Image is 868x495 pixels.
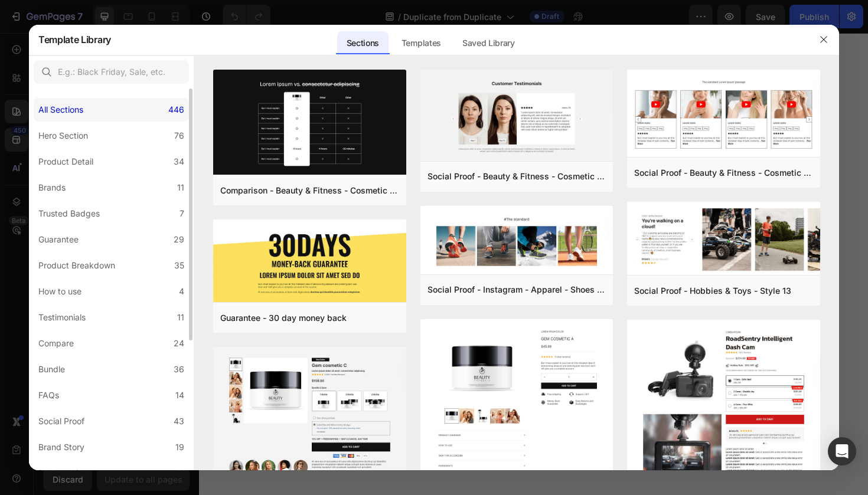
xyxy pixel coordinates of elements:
[177,310,184,324] div: 11
[453,31,524,55] div: Saved Library
[38,388,59,402] div: FAQs
[174,362,184,376] div: 36
[175,440,184,454] div: 19
[420,206,614,277] img: sp30.png
[38,206,100,221] div: Trusted Badges
[392,31,451,55] div: Templates
[627,202,820,277] img: sp13.png
[174,336,184,350] div: 24
[38,362,65,376] div: Bundle
[337,31,389,55] div: Sections
[634,166,813,180] div: Social Proof - Beauty & Fitness - Cosmetic - Style 8
[38,181,66,195] div: Brands
[428,283,606,297] div: Social Proof - Instagram - Apparel - Shoes - Style 30
[174,466,184,480] div: 22
[627,70,820,160] img: sp8.png
[420,70,614,163] img: sp16.png
[177,181,184,195] div: 11
[179,284,184,299] div: 4
[174,155,184,169] div: 34
[180,206,184,221] div: 7
[38,103,83,117] div: All Sections
[38,440,84,454] div: Brand Story
[174,414,184,428] div: 43
[38,24,111,55] h2: Template Library
[174,129,184,143] div: 76
[174,258,184,273] div: 35
[38,258,115,273] div: Product Breakdown
[634,284,791,298] div: Social Proof - Hobbies & Toys - Style 13
[420,319,614,492] img: pd11.png
[38,232,79,247] div: Guarantee
[38,155,93,169] div: Product Detail
[220,183,399,198] div: Comparison - Beauty & Fitness - Cosmetic - Ingredients - Style 19
[38,310,86,324] div: Testimonials
[38,284,81,299] div: How to use
[38,414,84,428] div: Social Proof
[38,129,88,143] div: Hero Section
[213,219,406,304] img: g30.png
[174,232,184,247] div: 29
[428,169,606,183] div: Social Proof - Beauty & Fitness - Cosmetic - Style 16
[220,311,347,325] div: Guarantee - 30 day money back
[213,70,406,177] img: c19.png
[828,437,856,466] div: Open Intercom Messenger
[168,103,184,117] div: 446
[34,60,189,84] input: E.g.: Black Friday, Sale, etc.
[38,466,85,480] div: Product List
[175,388,184,402] div: 14
[38,336,74,350] div: Compare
